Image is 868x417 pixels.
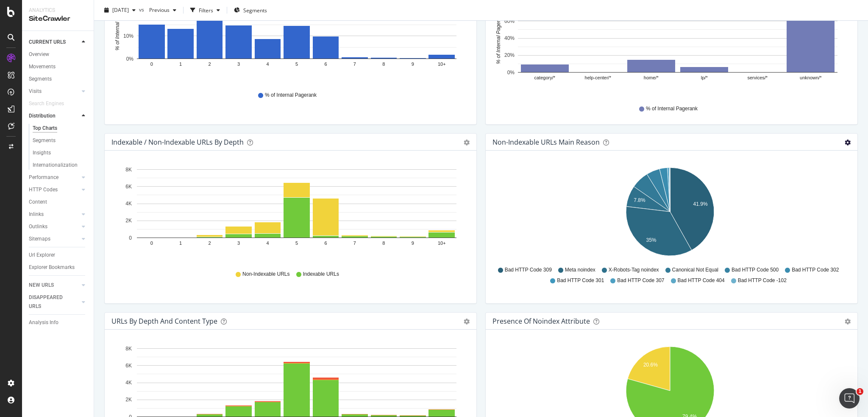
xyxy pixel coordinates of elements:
[111,138,244,146] div: Indexable / Non-Indexable URLs by Depth
[29,50,49,59] div: Overview
[412,241,414,246] text: 9
[150,62,153,67] text: 0
[29,50,88,59] a: Overview
[29,173,79,182] a: Performance
[29,263,88,272] a: Explorer Bookmarks
[29,62,56,71] div: Movements
[101,3,139,17] button: [DATE]
[111,317,217,325] div: URLs by Depth and Content Type
[303,271,339,278] span: Indexable URLs
[845,140,851,146] div: gear
[29,112,79,120] a: Distribution
[646,105,698,112] span: % of Internal Pagerank
[125,184,132,190] text: 6K
[732,266,779,274] span: Bad HTTP Code 500
[139,6,146,13] span: vs
[492,164,848,263] svg: A chart.
[565,266,595,274] span: Meta noindex
[438,62,446,67] text: 10+
[324,241,327,246] text: 6
[179,62,182,67] text: 1
[266,241,269,246] text: 4
[29,87,79,96] a: Visits
[29,198,47,207] div: Content
[33,148,51,157] div: Insights
[179,241,182,246] text: 1
[792,266,839,274] span: Bad HTTP Code 302
[634,197,645,203] text: 7.8%
[209,241,211,246] text: 2
[29,99,72,108] a: Search Engines
[111,164,467,263] div: A chart.
[29,112,56,120] div: Distribution
[646,237,656,243] text: 35%
[150,241,153,246] text: 0
[187,3,223,17] button: Filters
[29,7,87,14] div: Analytics
[29,222,47,231] div: Outlinks
[146,3,180,17] button: Previous
[29,173,58,182] div: Performance
[495,12,501,64] text: % of Internal Pagerank
[146,6,170,14] span: Previous
[353,62,356,67] text: 7
[295,62,298,67] text: 5
[125,201,132,207] text: 4K
[199,6,213,14] div: Filters
[382,241,385,246] text: 8
[845,319,851,325] div: gear
[33,136,88,145] a: Segments
[505,266,552,274] span: Bad HTTP Code 309
[29,222,79,231] a: Outlinks
[412,62,414,67] text: 9
[492,138,600,146] div: Non-Indexable URLs Main Reason
[29,210,79,219] a: Inlinks
[504,18,515,24] text: 60%
[617,277,664,284] span: Bad HTTP Code 307
[29,293,79,311] a: DISAPPEARED URLS
[237,62,240,67] text: 3
[353,241,356,246] text: 7
[29,235,79,243] a: Sitemaps
[33,124,57,133] div: Top Charts
[29,318,88,327] a: Analysis Info
[672,266,718,274] span: Canonical Not Equal
[324,62,327,67] text: 6
[237,241,240,246] text: 3
[609,266,659,274] span: X-Robots-Tag noindex
[693,201,708,207] text: 41.9%
[857,388,863,395] span: 1
[464,140,470,146] div: gear
[125,363,132,369] text: 6K
[438,241,446,246] text: 10+
[243,6,267,14] span: Segments
[644,76,659,81] text: home/*
[29,38,79,47] a: CURRENT URLS
[504,53,515,59] text: 20%
[125,167,132,173] text: 8K
[129,235,132,241] text: 0
[492,317,590,325] div: Presence of noindex attribute
[29,281,79,290] a: NEW URLS
[29,75,88,84] a: Segments
[29,198,88,207] a: Content
[382,62,385,67] text: 8
[534,76,555,81] text: category/*
[643,362,658,368] text: 20.6%
[29,318,58,327] div: Analysis Info
[126,56,134,62] text: 0%
[123,33,134,39] text: 10%
[678,277,725,284] span: Bad HTTP Code 404
[738,277,787,284] span: Bad HTTP Code -102
[557,277,604,284] span: Bad HTTP Code 301
[125,346,132,352] text: 8K
[266,62,269,67] text: 4
[29,235,50,243] div: Sitemaps
[504,35,515,41] text: 40%
[295,241,298,246] text: 5
[242,271,289,278] span: Non-Indexable URLs
[29,75,52,84] div: Segments
[125,218,132,224] text: 2K
[29,293,72,311] div: DISAPPEARED URLS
